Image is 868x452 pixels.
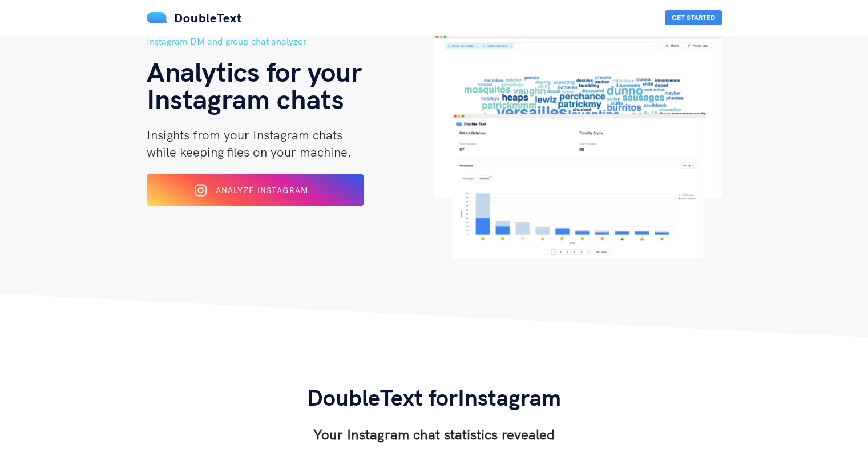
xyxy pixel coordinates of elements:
[147,54,362,89] span: Analytics for your
[147,12,168,23] img: mS3x8y1f88AAAAABJRU5ErkJggg==
[147,34,434,49] h5: Instagram DM and group chat analyzer
[665,10,722,25] button: Get Started
[147,189,364,199] a: Analyze Instagram
[147,10,242,26] a: DoubleText
[307,425,561,443] h3: Your Instagram chat statistics revealed
[147,82,344,116] span: Instagram chats
[216,185,308,195] span: Analyze Instagram
[147,144,352,160] span: while keeping files on your machine.
[434,34,722,259] img: hero
[147,174,364,206] button: Analyze Instagram
[174,10,242,26] span: DoubleText
[307,383,561,411] span: DoubleText for Instagram
[147,127,342,143] span: Insights from your Instagram chats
